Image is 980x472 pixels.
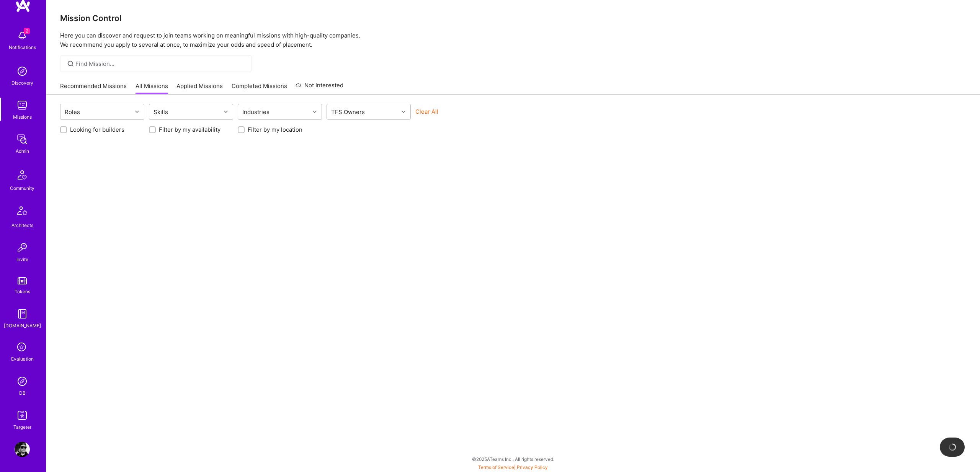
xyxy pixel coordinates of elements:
a: Terms of Service [478,464,514,470]
input: Find Mission... [75,60,246,68]
a: User Avatar [13,442,32,457]
img: discovery [15,64,30,79]
a: All Missions [136,82,168,95]
div: Evaluation [11,355,34,363]
button: Clear All [415,108,438,116]
img: bell [15,28,30,43]
div: DB [19,389,26,397]
i: icon Chevron [135,110,139,114]
div: TFS Owners [329,106,367,118]
i: icon SearchGrey [66,59,75,68]
label: Filter by my availability [159,126,220,134]
div: Tokens [15,287,30,296]
img: User Avatar [15,442,30,457]
div: Invite [16,255,28,263]
div: Industries [240,106,271,118]
div: Architects [11,221,33,229]
div: Skills [152,106,170,118]
a: Applied Missions [176,82,223,95]
div: © 2025 ATeams Inc., All rights reserved. [46,449,980,469]
div: Discovery [11,79,33,87]
div: Targeter [13,423,31,431]
i: icon Chevron [224,110,228,114]
div: [DOMAIN_NAME] [4,322,41,330]
div: Community [10,184,34,192]
span: | [478,464,548,470]
img: Admin Search [15,374,30,389]
img: Skill Targeter [15,408,30,423]
a: Recommended Missions [60,82,127,95]
a: Completed Missions [232,82,287,95]
img: Architects [13,203,31,221]
img: Invite [15,240,30,255]
div: Admin [16,147,29,155]
a: Not Interested [296,81,343,95]
i: icon Chevron [313,110,317,114]
a: Privacy Policy [517,464,548,470]
i: icon SelectionTeam [15,340,29,355]
img: tokens [18,277,27,284]
i: icon Chevron [402,110,405,114]
label: Looking for builders [70,126,124,134]
p: Here you can discover and request to join teams working on meaningful missions with high-quality ... [60,31,966,49]
h3: Mission Control [60,13,966,23]
div: Notifications [9,43,36,51]
div: Roles [63,106,82,118]
span: 2 [24,28,30,34]
img: Community [13,166,31,184]
img: admin teamwork [15,132,30,147]
label: Filter by my location [248,126,302,134]
img: guide book [15,306,30,322]
img: teamwork [15,98,30,113]
img: loading [948,443,957,451]
div: Missions [13,113,32,121]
